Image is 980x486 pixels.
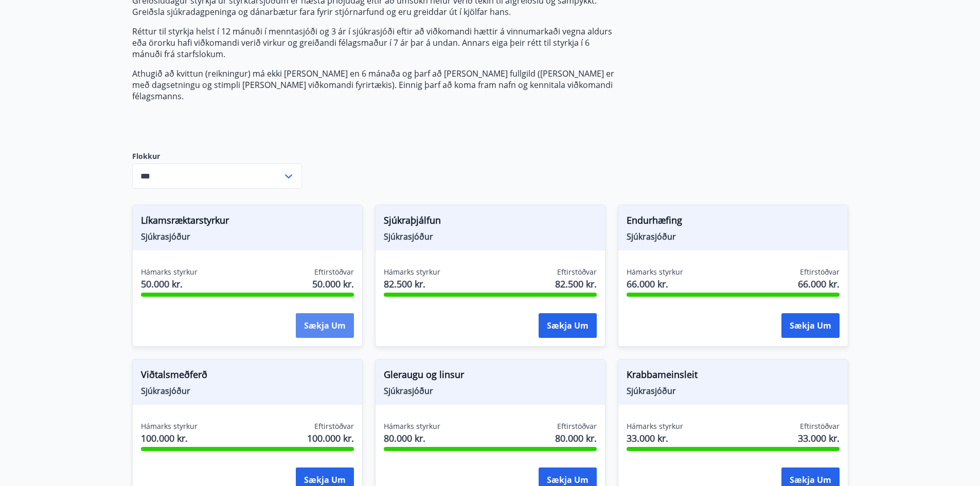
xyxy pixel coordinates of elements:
span: Hámarks styrkur [627,267,683,277]
span: 33.000 kr. [627,431,683,445]
span: Eftirstöðvar [314,267,354,277]
button: Sækja um [296,313,354,338]
span: Sjúkrasjóður [384,385,597,397]
span: 100.000 kr. [307,431,354,445]
span: Eftirstöðvar [800,421,840,431]
span: Eftirstöðvar [557,421,597,431]
p: Réttur til styrkja helst í 12 mánuði í menntasjóði og 3 ár í sjúkrasjóði eftir að viðkomandi hætt... [132,26,618,60]
span: Sjúkrasjóður [384,231,597,242]
span: Sjúkrasjóður [141,385,354,397]
span: 80.000 kr. [384,431,440,445]
span: Viðtalsmeðferð [141,368,354,385]
span: 50.000 kr. [141,277,198,291]
span: Líkamsræktarstyrkur [141,213,354,231]
span: 66.000 kr. [798,277,840,291]
label: Flokkur [132,151,302,161]
span: Eftirstöðvar [557,267,597,277]
span: Sjúkrasjóður [627,231,840,242]
span: Sjúkraþjálfun [384,213,597,231]
span: Hámarks styrkur [384,421,440,431]
span: 50.000 kr. [312,277,354,291]
span: Endurhæfing [627,213,840,231]
span: 66.000 kr. [627,277,683,291]
span: 80.000 kr. [555,431,597,445]
span: Sjúkrasjóður [627,385,840,397]
p: Athugið að kvittun (reikningur) má ekki [PERSON_NAME] en 6 mánaða og þarf að [PERSON_NAME] fullgi... [132,68,618,102]
span: Hámarks styrkur [141,421,198,431]
button: Sækja um [781,313,840,338]
span: Eftirstöðvar [314,421,354,431]
span: Hámarks styrkur [384,267,440,277]
span: 33.000 kr. [798,431,840,445]
span: 82.500 kr. [555,277,597,291]
span: Gleraugu og linsur [384,368,597,385]
span: Hámarks styrkur [627,421,683,431]
span: Krabbameinsleit [627,368,840,385]
button: Sækja um [539,313,597,338]
span: Eftirstöðvar [800,267,840,277]
span: Hámarks styrkur [141,267,198,277]
span: 82.500 kr. [384,277,440,291]
span: 100.000 kr. [141,431,198,445]
span: Sjúkrasjóður [141,231,354,242]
